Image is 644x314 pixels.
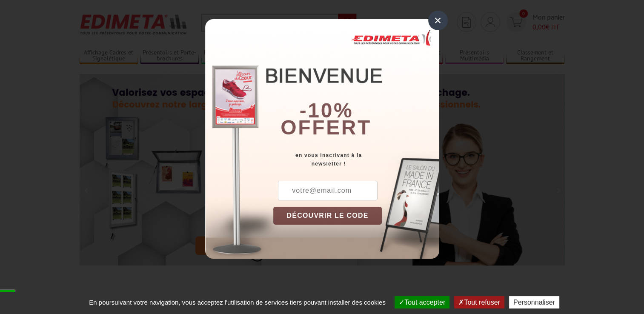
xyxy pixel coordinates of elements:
[273,207,382,225] button: DÉCOUVRIR LE CODE
[280,116,372,139] font: offert
[273,151,439,168] div: en vous inscrivant à la newsletter !
[454,296,504,308] button: Tout refuser
[509,296,559,308] button: Personnaliser (fenêtre modale)
[278,181,378,200] input: votre@email.com
[300,99,353,122] b: -10%
[395,296,449,308] button: Tout accepter
[428,11,448,30] div: ×
[85,299,390,306] span: En poursuivant votre navigation, vous acceptez l'utilisation de services tiers pouvant installer ...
